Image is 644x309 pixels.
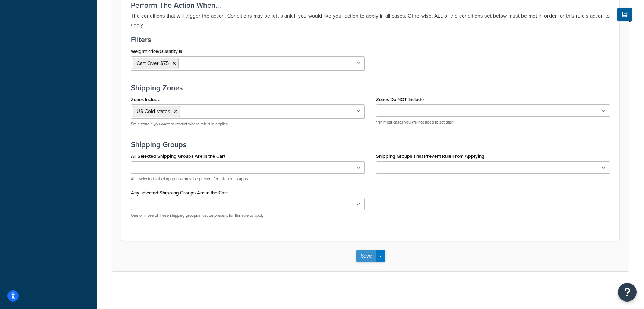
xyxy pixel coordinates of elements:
p: The conditions that will trigger the action. Conditions may be left blank if you would like your ... [131,12,610,29]
p: Set a zone if you want to restrict where this rule applies [131,121,365,127]
label: Weight/Price/Quantity Is [131,49,182,54]
label: All Selected Shipping Groups Are in the Cart [131,153,225,159]
p: One or more of these shipping groups must be present for this rule to apply [131,213,365,218]
span: US Cold states [136,107,170,115]
h3: Shipping Zones [131,84,610,92]
label: Any selected Shipping Groups Are in the Cart [131,190,228,196]
p: **In most cases you will not need to set this** [376,119,610,125]
label: Zones Do NOT Include [376,97,424,102]
button: Open Resource Center [618,283,637,302]
h3: Shipping Groups [131,140,610,149]
p: ALL selected shipping groups must be present for this rule to apply [131,176,365,182]
label: Zones Include [131,97,160,102]
button: Show Help Docs [617,8,632,21]
h3: Perform The Action When... [131,1,610,9]
h3: Filters [131,35,610,44]
button: Save [356,250,376,262]
label: Shipping Groups That Prevent Rule From Applying [376,153,484,159]
span: Cart Over $75 [136,59,169,67]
